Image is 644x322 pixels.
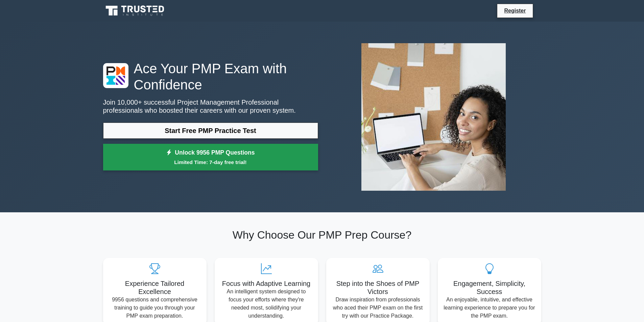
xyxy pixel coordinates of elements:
p: 9956 questions and comprehensive training to guide you through your PMP exam preparation. [109,296,201,320]
p: An intelligent system designed to focus your efforts where they're needed most, solidifying your ... [220,288,313,320]
h2: Why Choose Our PMP Prep Course? [103,229,541,241]
h1: Ace Your PMP Exam with Confidence [103,60,318,93]
a: Register [500,6,530,15]
h5: Experience Tailored Excellence [109,279,201,296]
h5: Focus with Adaptive Learning [220,279,313,288]
p: Join 10,000+ successful Project Management Professional professionals who boosted their careers w... [103,98,318,114]
h5: Step into the Shoes of PMP Victors [332,279,424,296]
p: An enjoyable, intuitive, and effective learning experience to prepare you for the PMP exam. [443,296,536,320]
a: Start Free PMP Practice Test [103,123,318,139]
small: Limited Time: 7-day free trial! [112,158,310,166]
p: Draw inspiration from professionals who aced their PMP exam on the first try with our Practice Pa... [332,296,424,320]
h5: Engagement, Simplicity, Success [443,279,536,296]
a: Unlock 9956 PMP QuestionsLimited Time: 7-day free trial! [103,144,318,171]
